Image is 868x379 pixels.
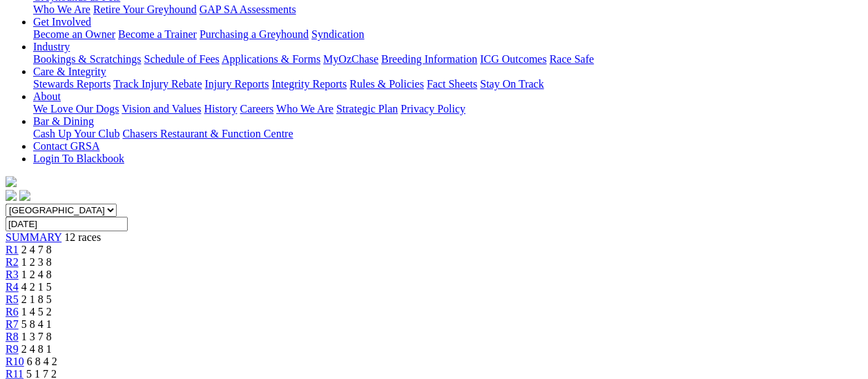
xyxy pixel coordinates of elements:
[33,128,119,139] a: Cash Up Your Club
[33,103,862,115] div: About
[21,331,52,342] span: 1 3 7 8
[6,269,19,280] a: R3
[93,3,197,15] a: Retire Your Greyhound
[222,53,320,65] a: Applications & Forms
[33,3,862,16] div: Greyhounds as Pets
[33,90,61,102] a: About
[33,28,862,41] div: Get Involved
[33,128,862,140] div: Bar & Dining
[549,53,593,65] a: Race Safe
[33,28,115,40] a: Become an Owner
[64,231,101,243] span: 12 races
[6,217,128,231] input: Select date
[27,356,57,367] span: 6 8 4 2
[349,78,424,90] a: Rules & Policies
[33,16,91,28] a: Get Involved
[276,103,334,115] a: Who We Are
[200,3,296,15] a: GAP SA Assessments
[6,293,19,305] a: R5
[401,103,465,115] a: Privacy Policy
[271,78,347,90] a: Integrity Reports
[118,28,197,40] a: Become a Trainer
[33,41,70,52] a: Industry
[33,53,141,65] a: Bookings & Scratchings
[21,244,52,255] span: 2 4 7 8
[6,256,19,268] a: R2
[200,28,309,40] a: Purchasing a Greyhound
[33,53,862,66] div: Industry
[21,306,52,318] span: 1 4 5 2
[204,78,269,90] a: Injury Reports
[6,176,17,187] img: logo-grsa-white.png
[19,190,30,201] img: twitter.svg
[6,343,19,355] a: R9
[33,3,90,15] a: Who We Are
[480,78,543,90] a: Stay On Track
[427,78,477,90] a: Fact Sheets
[33,78,862,90] div: Care & Integrity
[6,244,19,255] a: R1
[33,78,110,90] a: Stewards Reports
[381,53,477,65] a: Breeding Information
[6,306,19,318] a: R6
[122,128,293,139] a: Chasers Restaurant & Function Centre
[480,53,546,65] a: ICG Outcomes
[21,269,52,280] span: 1 2 4 8
[21,281,52,293] span: 4 2 1 5
[33,153,124,164] a: Login To Blackbook
[6,356,24,367] a: R10
[6,331,19,342] a: R8
[33,140,99,152] a: Contact GRSA
[6,318,19,330] a: R7
[240,103,273,115] a: Careers
[323,53,378,65] a: MyOzChase
[21,256,52,268] span: 1 2 3 8
[113,78,202,90] a: Track Injury Rebate
[21,343,52,355] span: 2 4 8 1
[21,293,52,305] span: 2 1 8 5
[336,103,398,115] a: Strategic Plan
[144,53,219,65] a: Schedule of Fees
[21,318,52,330] span: 5 8 4 1
[33,103,119,115] a: We Love Our Dogs
[33,66,106,77] a: Care & Integrity
[6,231,61,243] a: SUMMARY
[122,103,201,115] a: Vision and Values
[311,28,364,40] a: Syndication
[6,190,17,201] img: facebook.svg
[6,281,19,293] a: R4
[33,115,94,127] a: Bar & Dining
[204,103,237,115] a: History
